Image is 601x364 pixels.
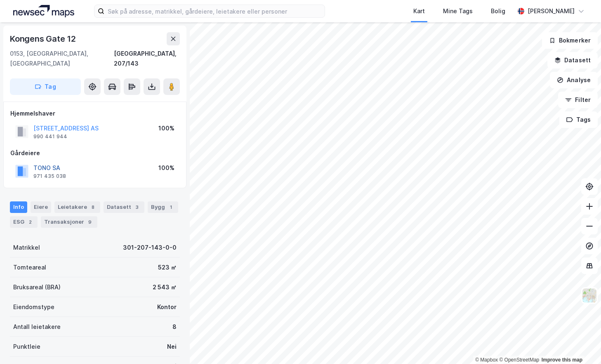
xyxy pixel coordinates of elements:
[560,324,601,364] iframe: Chat Widget
[33,133,67,140] div: 990 441 944
[10,78,81,95] button: Tag
[13,302,54,312] div: Eiendomstype
[10,49,114,69] div: 0153, [GEOGRAPHIC_DATA], [GEOGRAPHIC_DATA]
[33,173,66,180] div: 971 435 038
[158,163,174,173] div: 100%
[499,357,539,363] a: OpenStreetMap
[10,109,179,118] div: Hjemmelshaver
[41,216,97,228] div: Transaksjoner
[26,218,34,226] div: 2
[114,49,180,69] div: [GEOGRAPHIC_DATA], 207/143
[559,111,598,128] button: Tags
[13,282,61,292] div: Bruksareal (BRA)
[528,6,575,16] div: [PERSON_NAME]
[13,342,40,352] div: Punktleie
[542,357,582,363] a: Improve this map
[123,243,177,253] div: 301-207-143-0-0
[89,203,97,211] div: 8
[475,357,498,363] a: Mapbox
[582,288,597,303] img: Z
[558,92,598,108] button: Filter
[104,201,144,213] div: Datasett
[13,262,46,272] div: Tomteareal
[13,243,40,253] div: Matrikkel
[491,6,505,16] div: Bolig
[172,322,177,332] div: 8
[148,201,178,213] div: Bygg
[153,282,177,292] div: 2 543 ㎡
[443,6,473,16] div: Mine Tags
[133,203,141,211] div: 3
[86,218,94,226] div: 9
[13,5,74,17] img: logo.a4113a55bc3d86da70a041830d287a7e.svg
[104,5,325,17] input: Søk på adresse, matrikkel, gårdeiere, leietakere eller personer
[54,201,100,213] div: Leietakere
[13,322,61,332] div: Antall leietakere
[10,201,27,213] div: Info
[550,72,598,88] button: Analyse
[547,52,598,69] button: Datasett
[542,32,598,49] button: Bokmerker
[167,342,177,352] div: Nei
[413,6,425,16] div: Kart
[158,123,174,133] div: 100%
[157,302,177,312] div: Kontor
[10,148,179,158] div: Gårdeiere
[158,262,177,272] div: 523 ㎡
[167,203,175,211] div: 1
[10,216,38,228] div: ESG
[10,32,78,45] div: Kongens Gate 12
[31,201,51,213] div: Eiere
